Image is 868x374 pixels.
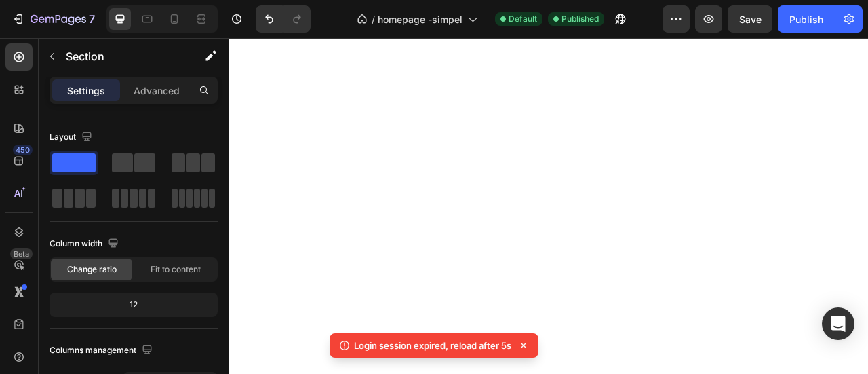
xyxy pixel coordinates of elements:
[561,13,599,25] span: Published
[372,12,375,26] span: /
[509,13,537,25] span: Default
[50,235,121,253] div: Column width
[52,295,215,314] div: 12
[66,48,177,64] p: Section
[134,83,180,98] p: Advanced
[67,263,117,276] span: Change ratio
[13,145,33,155] div: 450
[256,5,311,33] div: Undo/Redo
[5,5,101,33] button: 7
[354,339,511,352] p: Login session expired, reload after 5s
[50,128,95,147] div: Layout
[739,14,762,25] span: Save
[822,307,854,340] div: Open Intercom Messenger
[10,248,33,259] div: Beta
[89,11,95,27] p: 7
[378,12,462,26] span: homepage -simpel
[67,83,105,98] p: Settings
[728,5,772,33] button: Save
[778,5,835,33] button: Publish
[50,341,155,360] div: Columns management
[229,38,868,374] iframe: Design area
[789,12,823,26] div: Publish
[151,263,201,276] span: Fit to content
